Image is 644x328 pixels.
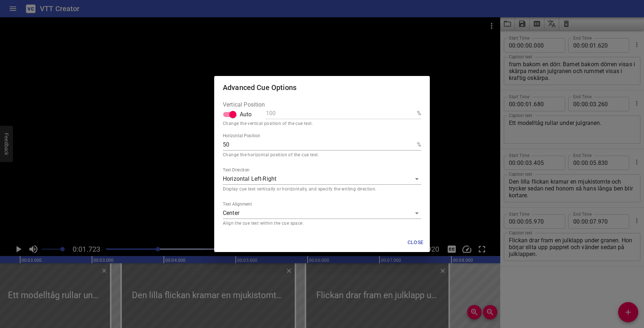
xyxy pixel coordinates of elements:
p: Change the vertical position of the cue text. [223,120,421,127]
button: Close [404,236,427,249]
span: Close [407,238,424,247]
p: Display cue text vertically or horizontally, and specify the writing direction. [223,186,421,193]
label: Text Alignment [223,202,252,207]
p: Change the horizontal position of the cue text. [223,152,421,159]
p: % [417,109,421,118]
div: Horizontal Left-Right [223,173,421,185]
span: Auto [240,110,252,119]
label: Text Direction [223,168,249,172]
h2: Advanced Cue Options [223,82,421,93]
p: % [417,140,421,149]
div: Center [223,207,421,219]
label: Horizontal Position [223,134,260,138]
legend: Vertical Position [223,102,265,108]
p: Align the cue text within the cue space. [223,220,421,227]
